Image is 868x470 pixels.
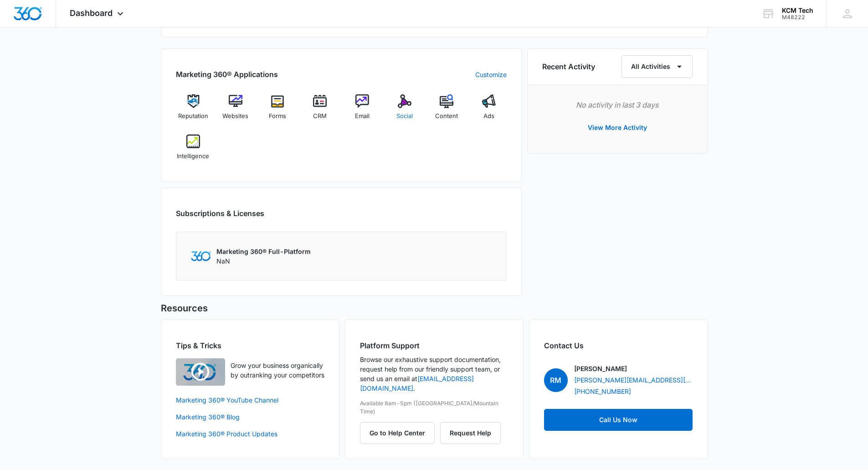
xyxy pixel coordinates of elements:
div: NaN [216,247,311,266]
button: View More Activity [579,117,656,139]
a: Request Help [440,429,501,437]
img: Marketing 360 Logo [191,251,211,261]
a: [PHONE_NUMBER] [574,387,631,396]
button: Go to Help Center [360,422,435,444]
a: [PERSON_NAME][EMAIL_ADDRESS][PERSON_NAME][DOMAIN_NAME] [574,375,693,385]
a: CRM [303,94,338,127]
a: Email [345,94,380,127]
p: No activity in last 3 days [542,99,693,110]
span: Reputation [178,112,208,121]
span: Social [396,112,413,121]
h2: Subscriptions & Licenses [176,208,264,219]
p: [PERSON_NAME] [574,364,627,373]
h2: Platform Support [360,340,508,351]
div: account name [782,7,813,14]
a: Marketing 360® Blog [176,412,324,422]
a: Websites [218,94,253,127]
a: Marketing 360® Product Updates [176,429,324,439]
p: Marketing 360® Full-Platform [216,247,311,256]
span: Content [435,112,458,121]
span: RM [544,368,568,392]
h2: Tips & Tricks [176,340,324,351]
p: Grow your business organically by outranking your competitors [231,361,324,380]
p: Browse our exhaustive support documentation, request help from our friendly support team, or send... [360,355,508,393]
h6: Recent Activity [542,61,595,72]
a: Call Us Now [544,409,693,431]
a: Go to Help Center [360,429,440,437]
span: Websites [222,112,248,121]
button: Request Help [440,422,501,444]
span: CRM [313,112,327,121]
h2: Contact Us [544,340,693,351]
a: Reputation [176,94,211,127]
span: Dashboard [70,8,113,18]
h2: Marketing 360® Applications [176,69,278,80]
a: Social [387,94,422,127]
a: Intelligence [176,134,211,167]
span: Forms [269,112,286,121]
a: Customize [475,70,507,79]
span: Intelligence [177,152,209,161]
img: Quick Overview Video [176,358,225,386]
a: Marketing 360® YouTube Channel [176,395,324,405]
a: Forms [260,94,295,127]
span: Ads [483,112,494,121]
h5: Resources [161,301,708,315]
span: Email [355,112,370,121]
a: Content [429,94,464,127]
div: account id [782,14,813,21]
a: Ads [472,94,507,127]
button: All Activities [621,55,693,78]
p: Available 8am-5pm ([GEOGRAPHIC_DATA]/Mountain Time) [360,399,508,416]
